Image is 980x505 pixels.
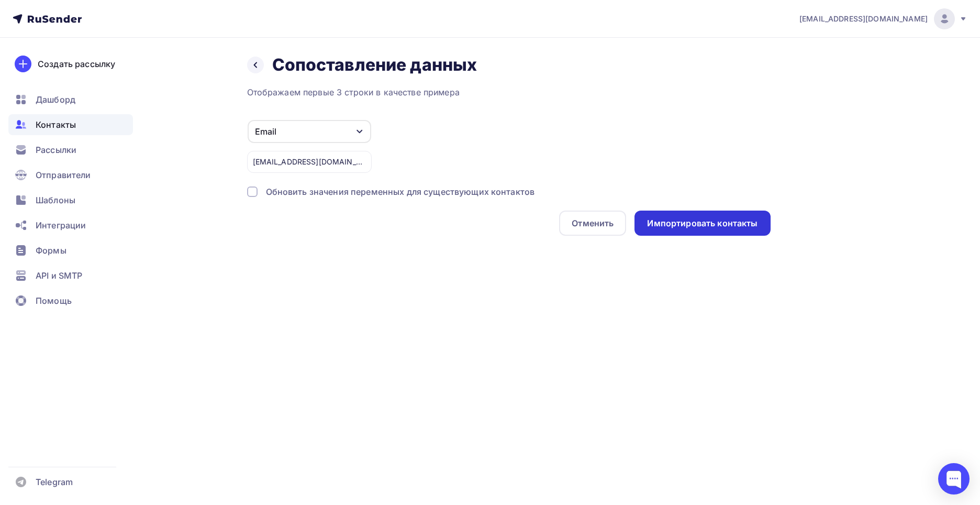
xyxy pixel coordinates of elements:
[8,89,133,110] a: Дашборд
[36,194,75,206] span: Шаблоны
[36,294,72,307] span: Помощь
[36,269,82,282] span: API и SMTP
[247,86,771,98] div: Отображаем первые 3 строки в качестве примера
[272,54,477,75] h2: Сопоставление данных
[8,139,133,160] a: Рассылки
[36,219,86,232] span: Интеграции
[572,217,614,229] div: Отменить
[647,217,758,229] div: Импортировать контакты
[266,185,535,198] div: Обновить значения переменных для существующих контактов
[36,169,91,181] span: Отправители
[36,244,66,257] span: Формы
[8,114,133,135] a: Контакты
[247,119,372,144] button: Email
[799,8,967,29] a: [EMAIL_ADDRESS][DOMAIN_NAME]
[799,14,928,24] span: [EMAIL_ADDRESS][DOMAIN_NAME]
[8,190,133,211] a: Шаблоны
[36,476,73,488] span: Telegram
[8,164,133,185] a: Отправители
[247,151,372,173] div: [EMAIL_ADDRESS][DOMAIN_NAME]
[38,58,115,70] div: Создать рассылку
[36,93,75,106] span: Дашборд
[36,118,76,131] span: Контакты
[8,240,133,261] a: Формы
[36,144,76,156] span: Рассылки
[255,125,276,138] div: Email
